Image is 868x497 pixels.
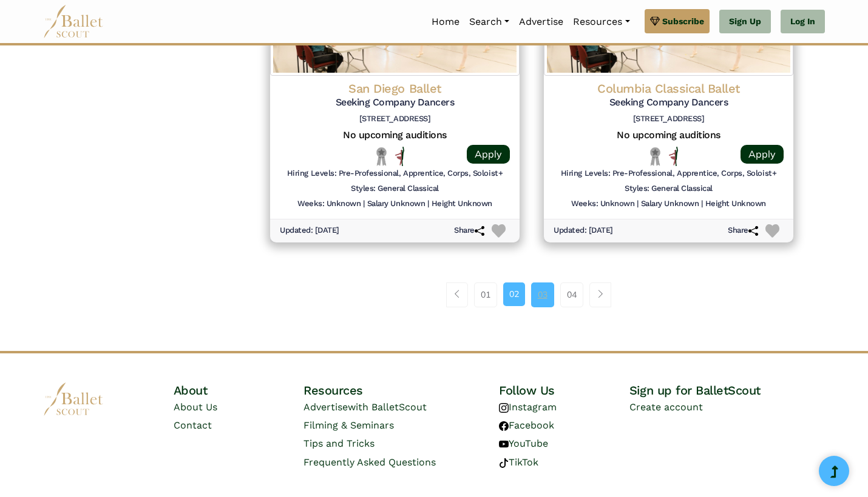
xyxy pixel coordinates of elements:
[641,199,699,209] h6: Salary Unknown
[454,225,484,236] h6: Share
[705,199,766,209] h6: Height Unknown
[629,401,703,413] a: Create account
[645,9,710,33] a: Subscribe
[499,439,509,449] img: youtube logo
[662,15,704,28] span: Subscribe
[571,199,634,209] h6: Weeks: Unknown
[280,81,510,96] h4: San Diego Ballet
[765,224,779,238] img: Heart
[650,15,660,28] img: gem.svg
[561,168,776,179] h6: Hiring Levels: Pre-Professional, Apprentice, Corps, Soloist+
[427,9,464,35] a: Home
[446,282,618,307] nav: Page navigation example
[280,129,510,142] h5: No upcoming auditions
[395,147,404,166] img: All
[492,224,506,238] img: Heart
[303,456,436,468] a: Frequently Asked Questions
[499,458,509,468] img: tiktok logo
[499,421,509,431] img: facebook logo
[554,114,784,124] h6: [STREET_ADDRESS]
[467,145,510,164] a: Apply
[351,184,439,194] h6: Styles: General Classical
[531,282,554,307] a: 03
[464,9,514,35] a: Search
[287,168,503,179] h6: Hiring Levels: Pre-Professional, Apprentice, Corps, Soloist+
[503,282,525,305] a: 02
[741,145,784,164] a: Apply
[474,282,497,307] a: 01
[625,184,713,194] h6: Styles: General Classical
[499,438,548,449] a: YouTube
[499,419,554,431] a: Facebook
[174,419,212,431] a: Contact
[648,147,663,165] img: Local
[374,147,389,165] img: Local
[499,401,557,413] a: Instagram
[348,401,427,413] span: with BalletScout
[499,382,629,398] h4: Follow Us
[560,282,583,307] a: 04
[363,199,365,209] h6: |
[728,225,758,236] h6: Share
[174,382,304,398] h4: About
[280,225,339,236] h6: Updated: [DATE]
[297,199,361,209] h6: Weeks: Unknown
[367,199,425,209] h6: Salary Unknown
[303,438,375,449] a: Tips and Tricks
[432,199,492,209] h6: Height Unknown
[637,199,639,209] h6: |
[568,9,634,35] a: Resources
[554,96,784,109] h5: Seeking Company Dancers
[514,9,568,35] a: Advertise
[499,456,538,468] a: TikTok
[701,199,703,209] h6: |
[303,401,427,413] a: Advertisewith BalletScout
[669,147,678,166] img: All
[427,199,429,209] h6: |
[303,419,394,431] a: Filming & Seminars
[280,96,510,109] h5: Seeking Company Dancers
[303,382,499,398] h4: Resources
[499,403,509,413] img: instagram logo
[781,10,825,34] a: Log In
[554,81,784,96] h4: Columbia Classical Ballet
[280,114,510,124] h6: [STREET_ADDRESS]
[554,129,784,142] h5: No upcoming auditions
[554,225,613,236] h6: Updated: [DATE]
[719,10,771,34] a: Sign Up
[629,382,825,398] h4: Sign up for BalletScout
[43,382,104,416] img: logo
[174,401,217,413] a: About Us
